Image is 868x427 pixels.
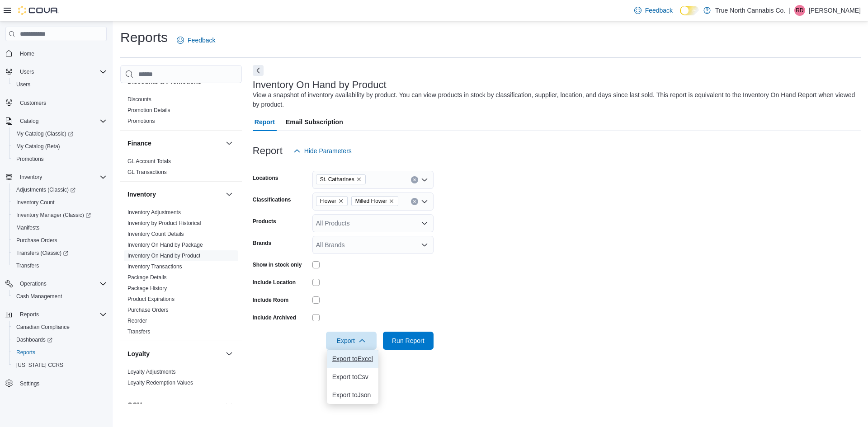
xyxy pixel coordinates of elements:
[127,242,203,248] a: Inventory On Hand by Package
[16,172,46,183] button: Inventory
[20,117,38,125] span: Catalog
[253,145,283,156] h3: Report
[127,252,200,259] span: Inventory On Hand by Product
[127,118,155,124] a: Promotions
[2,377,110,390] button: Settings
[9,359,110,371] button: [US_STATE] CCRS
[16,361,63,369] span: [US_STATE] CCRS
[127,209,181,216] span: Inventory Adjustments
[127,274,167,281] span: Package Details
[127,306,169,314] span: Purchase Orders
[253,261,302,268] label: Show in stock only
[16,98,50,108] a: Customers
[327,350,378,368] button: Export toExcel
[127,209,181,216] a: Inventory Adjustments
[320,197,336,206] span: Flower
[351,196,399,206] span: Milled Flower
[20,68,34,75] span: Users
[13,128,107,139] span: My Catalog (Classic)
[16,66,38,77] button: Users
[253,314,296,321] label: Include Archived
[9,234,110,247] button: Purchase Orders
[16,81,30,88] span: Users
[20,174,42,181] span: Inventory
[421,176,428,183] button: Open list of options
[631,1,676,19] a: Feedback
[9,259,110,272] button: Transfers
[253,279,296,286] label: Include Location
[13,197,107,208] span: Inventory Count
[316,174,366,184] span: St. Catharines
[127,349,222,358] button: Loyalty
[356,177,362,182] button: Remove St. Catharines from selection in this group
[13,197,58,208] a: Inventory Count
[13,322,107,333] span: Canadian Compliance
[13,184,79,195] a: Adjustments (Classic)
[253,218,276,225] label: Products
[127,349,150,358] h3: Loyalty
[13,291,107,302] span: Cash Management
[224,189,235,200] button: Inventory
[13,248,107,258] span: Transfers (Classic)
[16,309,42,320] button: Reports
[120,28,168,47] h1: Reports
[16,324,70,331] span: Canadian Compliance
[9,209,110,221] a: Inventory Manager (Classic)
[355,197,387,206] span: Milled Flower
[127,328,150,335] span: Transfers
[253,239,271,247] label: Brands
[127,400,142,409] h3: OCM
[326,332,377,350] button: Export
[127,274,167,281] a: Package Details
[9,290,110,303] button: Cash Management
[16,278,50,289] button: Operations
[127,263,182,270] span: Inventory Transactions
[16,199,55,206] span: Inventory Count
[645,6,673,15] span: Feedback
[127,241,203,249] span: Inventory On Hand by Package
[127,285,167,291] a: Package History
[332,373,373,380] span: Export to Csv
[13,128,77,139] a: My Catalog (Classic)
[13,154,47,164] a: Promotions
[16,97,107,108] span: Customers
[20,380,39,387] span: Settings
[127,369,176,375] a: Loyalty Adjustments
[16,211,91,219] span: Inventory Manager (Classic)
[796,5,803,16] span: RD
[253,90,856,109] div: View a snapshot of inventory availability by product. You can view products in stock by classific...
[5,43,107,413] nav: Complex example
[9,196,110,209] button: Inventory Count
[16,143,60,150] span: My Catalog (Beta)
[286,113,343,131] span: Email Subscription
[9,183,110,196] a: Adjustments (Classic)
[16,155,44,163] span: Promotions
[392,336,425,345] span: Run Report
[127,317,147,324] span: Reorder
[127,190,156,199] h3: Inventory
[16,237,57,244] span: Purchase Orders
[16,130,73,137] span: My Catalog (Classic)
[18,6,59,15] img: Cova
[13,210,94,221] a: Inventory Manager (Classic)
[253,196,291,203] label: Classifications
[13,334,107,345] span: Dashboards
[127,190,222,199] button: Inventory
[13,347,39,358] a: Reports
[9,140,110,153] button: My Catalog (Beta)
[13,141,64,152] a: My Catalog (Beta)
[9,333,110,346] a: Dashboards
[20,99,46,107] span: Customers
[120,94,242,130] div: Discounts & Promotions
[421,220,428,227] button: Open list of options
[332,355,373,362] span: Export to Excel
[127,117,155,125] span: Promotions
[9,127,110,140] a: My Catalog (Classic)
[2,308,110,321] button: Reports
[127,220,201,226] a: Inventory by Product Historical
[127,231,184,237] a: Inventory Count Details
